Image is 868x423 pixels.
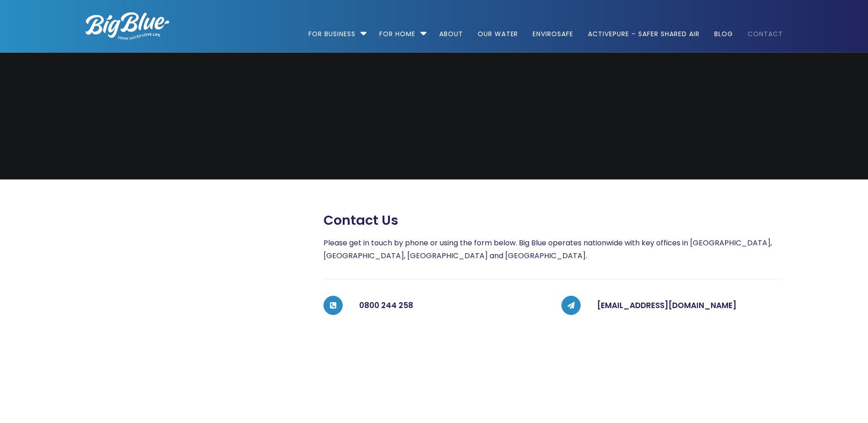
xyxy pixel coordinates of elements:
a: [EMAIL_ADDRESS][DOMAIN_NAME] [597,300,737,311]
p: Please get in touch by phone or using the form below. Big Blue operates nationwide with key offic... [323,237,783,262]
img: logo [86,12,169,40]
span: Contact us [323,212,398,228]
h5: 0800 244 258 [359,297,545,315]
